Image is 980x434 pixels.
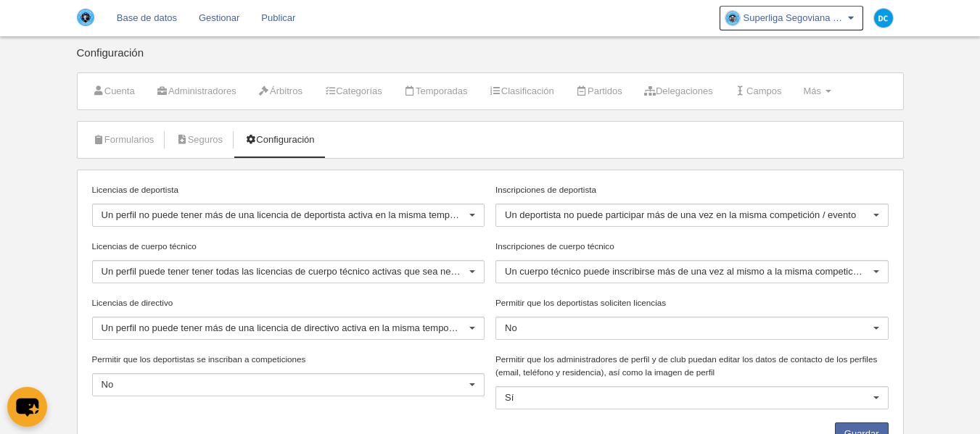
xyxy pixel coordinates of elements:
[316,80,390,102] a: Categorías
[495,183,889,196] label: Inscripciones de deportista
[250,80,310,102] a: Árbitros
[85,80,143,102] a: Cuenta
[495,240,889,253] label: Inscripciones de cuerpo técnico
[482,80,562,102] a: Clasificación
[803,85,821,96] span: Más
[77,9,94,26] img: Superliga Segoviana Por Mil Razones
[744,11,845,25] span: Superliga Segoviana Por Mil Razones
[505,322,517,333] span: No
[636,80,721,102] a: Delegaciones
[102,209,474,220] span: Un perfil no puede tener más de una licencia de deportista activa en la misma temporada
[149,80,244,102] a: Administradores
[396,80,476,102] a: Temporadas
[102,322,468,333] span: Un perfil no puede tener más de una licencia de directivo activa en la misma temporada
[92,353,485,366] label: Permitir que los deportistas se inscriban a competiciones
[505,392,514,403] span: Sí
[102,379,114,390] span: No
[77,47,904,72] div: Configuración
[874,9,893,28] img: c2l6ZT0zMHgzMCZmcz05JnRleHQ9REMmYmc9MDM5YmU1.png
[495,353,889,379] label: Permitir que los administradores de perfil y de club puedan editar los datos de contacto de los p...
[85,129,162,151] a: Formularios
[92,296,485,309] label: Licencias de directivo
[720,6,863,30] a: Superliga Segoviana Por Mil Razones
[568,80,630,102] a: Partidos
[727,80,790,102] a: Campos
[236,129,322,151] a: Configuración
[168,129,231,151] a: Seguros
[725,11,740,25] img: OavcNxVbaZnD.30x30.jpg
[505,209,856,220] span: Un deportista no puede participar más de una vez en la misma competición / evento
[7,387,47,427] button: chat-button
[495,296,889,309] label: Permitir que los deportistas soliciten licencias
[505,266,902,277] span: Un cuerpo técnico puede inscribirse más de una vez al mismo a la misma competición / evento
[102,266,482,277] span: Un perfil puede tener tener todas las licencias de cuerpo técnico activas que sea necesario
[92,240,485,253] label: Licencias de cuerpo técnico
[92,183,485,196] label: Licencias de deportista
[795,80,839,102] a: Más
